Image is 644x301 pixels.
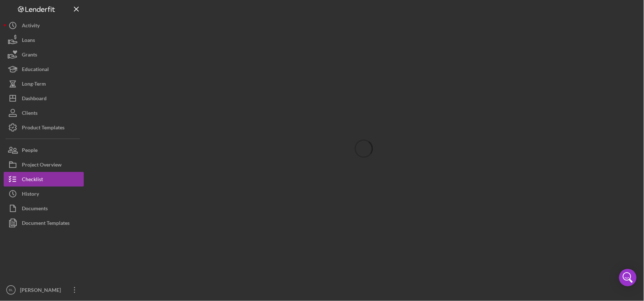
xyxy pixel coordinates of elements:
[22,77,46,93] div: Long-Term
[4,143,84,157] button: People
[4,283,84,297] button: BL[PERSON_NAME]
[22,143,38,159] div: People
[18,283,66,299] div: [PERSON_NAME]
[22,216,70,232] div: Document Templates
[4,216,84,230] button: Document Templates
[22,91,47,107] div: Dashboard
[4,106,84,120] button: Clients
[4,18,84,33] button: Activity
[22,47,37,64] div: Grants
[22,172,43,188] div: Checklist
[22,187,39,203] div: History
[4,172,84,187] button: Checklist
[4,77,84,91] button: Long-Term
[22,120,64,137] div: Product Templates
[4,201,84,216] button: Documents
[619,269,637,286] div: Open Intercom Messenger
[4,47,84,62] button: Grants
[22,62,49,78] div: Educational
[22,106,38,122] div: Clients
[9,288,13,292] text: BL
[4,157,84,172] button: Project Overview
[4,187,84,201] button: History
[22,201,48,218] div: Documents
[4,91,84,106] button: Dashboard
[22,157,62,174] div: Project Overview
[4,120,84,135] button: Product Templates
[22,18,40,35] div: Activity
[4,33,84,47] button: Loans
[22,33,35,49] div: Loans
[4,62,84,77] button: Educational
